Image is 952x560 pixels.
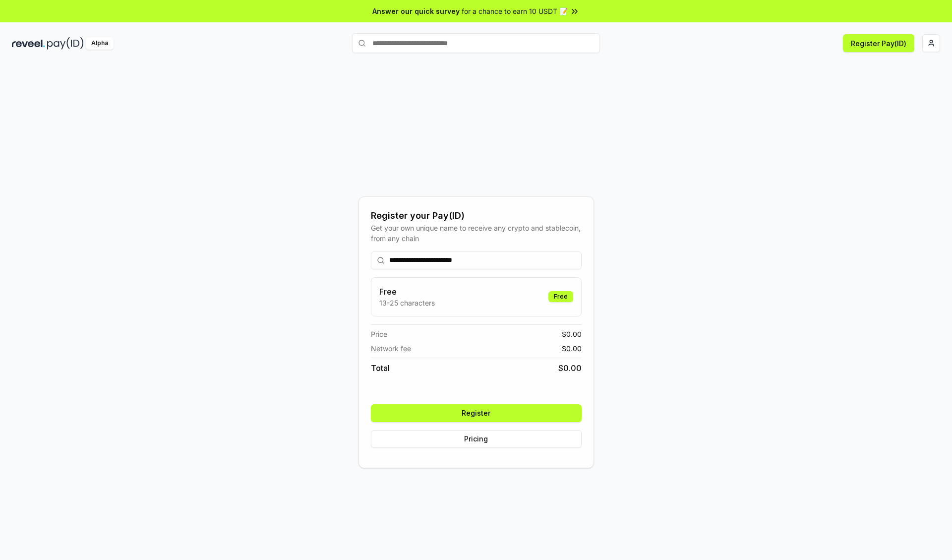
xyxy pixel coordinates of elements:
[843,34,914,52] button: Register Pay(ID)
[379,286,435,298] h3: Free
[86,37,114,50] div: Alpha
[47,37,84,50] img: pay_id
[371,404,582,422] button: Register
[371,362,390,374] span: Total
[371,343,411,354] span: Network fee
[462,6,568,16] span: for a chance to earn 10 USDT 📝
[379,298,435,308] p: 13-25 characters
[371,223,582,244] div: Get your own unique name to receive any crypto and stablecoin, from any chain
[371,209,582,223] div: Register your Pay(ID)
[562,343,582,354] span: $ 0.00
[371,329,387,339] span: Price
[12,37,45,50] img: reveel_dark
[372,6,460,16] span: Answer our quick survey
[371,430,582,448] button: Pricing
[558,362,582,374] span: $ 0.00
[562,329,582,339] span: $ 0.00
[548,291,573,302] div: Free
